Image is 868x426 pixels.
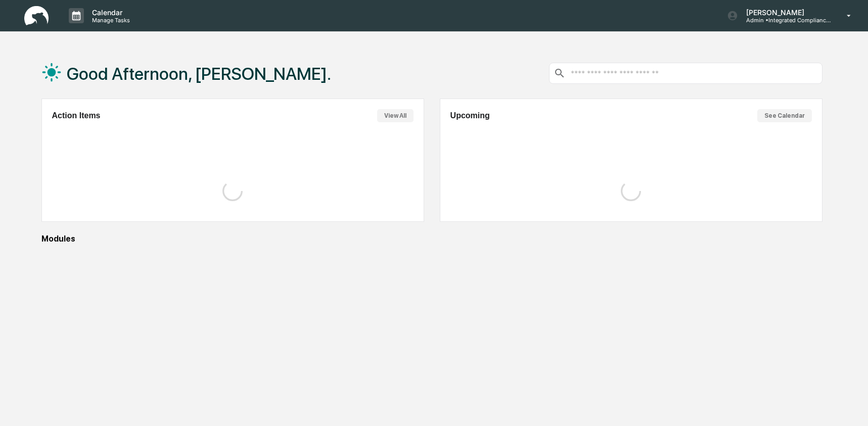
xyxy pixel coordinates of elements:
[84,8,135,17] p: Calendar
[757,109,812,122] button: See Calendar
[24,6,49,26] img: logo
[738,17,832,24] p: Admin • Integrated Compliance Advisors - Consultants
[450,111,490,120] h2: Upcoming
[377,109,414,122] button: View All
[67,64,331,84] h1: Good Afternoon, [PERSON_NAME].
[738,8,832,17] p: [PERSON_NAME]
[84,17,135,24] p: Manage Tasks
[52,111,101,120] h2: Action Items
[41,234,823,244] div: Modules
